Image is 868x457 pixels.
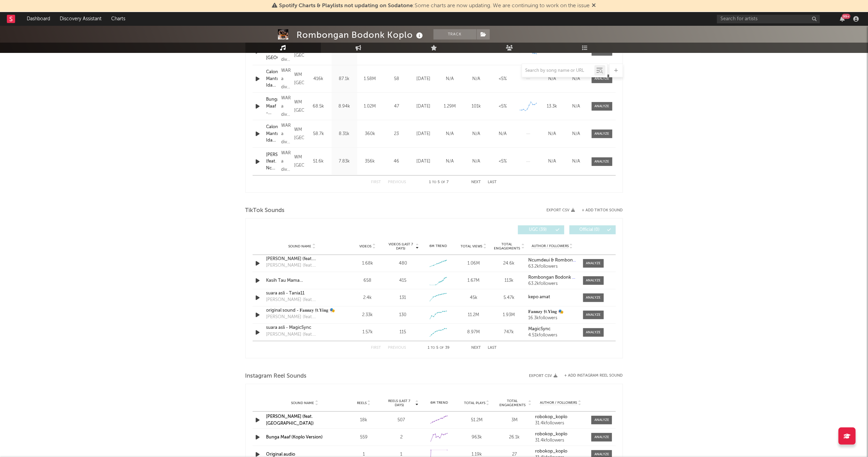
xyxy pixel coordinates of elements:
div: 1.93M [493,312,525,319]
a: robokop_koplo [535,432,587,437]
a: original sound - 𝐅𝐚𝐧𝐧𝐳𝐲 𝖋𝖙.𝐘𝐢𝐧𝐠 🎭 [266,307,338,314]
div: WARKOP, a division of Warner Music Indonesia, © 2025 Warner Music Indonesia [281,67,291,91]
div: 559 [347,434,381,441]
span: Reels [357,401,367,405]
button: Next [472,180,481,184]
strong: robokop_koplo [535,415,567,419]
div: N/A [439,158,462,165]
div: WM [GEOGRAPHIC_DATA] [294,98,304,115]
button: 99+ [840,16,845,22]
div: Calon Mantu Idaman (feat. Ncum) - Sped Up Version [266,124,278,144]
div: + Add Instagram Reel Sound [558,374,623,378]
div: 1 5 7 [420,178,458,187]
span: TikTok Sounds [245,207,285,215]
div: WM [GEOGRAPHIC_DATA] [294,126,304,142]
a: 𝐅𝐚𝐧𝐧𝐳𝐲 𝖋𝖙.𝐘𝐢𝐧𝐠 🎭 [528,310,576,314]
a: Bunga Maaf - Koplo Version [266,96,278,116]
div: 101k [465,103,488,110]
span: Videos (last 7 days) [387,242,415,250]
span: Total Views [461,244,482,248]
div: N/A [465,131,488,137]
div: 2 [384,434,419,441]
div: Rombongan Bodonk Koplo [297,29,425,41]
div: 45k [458,294,489,301]
a: suara asli - MagicSync [266,324,338,331]
input: Search by song name or URL [522,68,594,74]
div: 16.3k followers [528,316,576,321]
a: Discovery Assistant [55,12,106,26]
div: 2.33k [352,312,384,319]
a: Kasih Tau Mama ([PERSON_NAME]) [266,277,338,284]
button: Previous [388,346,406,350]
a: MagicSync [528,327,576,332]
a: Dashboard [22,12,55,26]
span: Spotify Charts & Playlists not updating on Sodatone [279,3,413,9]
div: 23 [385,131,409,137]
span: to [432,181,436,184]
span: Videos [360,244,372,248]
div: 51.6k [308,158,330,165]
div: [DATE] [412,131,435,137]
span: UGC ( 39 ) [522,228,554,232]
div: [PERSON_NAME] (feat. [GEOGRAPHIC_DATA]) [266,297,338,303]
div: 99 + [842,14,850,19]
div: 416k [308,76,330,82]
div: 507 [384,417,419,424]
div: N/A [439,131,462,137]
div: 46 [385,158,409,165]
button: Export CSV [529,374,558,378]
div: 130 [399,312,406,319]
button: UGC(39) [518,225,564,234]
div: 113k [493,277,525,284]
button: Previous [388,180,406,184]
div: N/A [566,103,587,110]
div: 51.2M [460,417,494,424]
div: 1.67M [458,277,489,284]
div: 1.58M [359,76,381,82]
div: N/A [465,158,488,165]
span: Total Plays [464,401,485,405]
div: 11.2M [458,312,489,319]
span: Sound Name [289,244,312,248]
div: 8.97M [458,329,489,336]
div: <5% [491,76,514,82]
div: N/A [542,76,563,82]
span: of [440,346,444,349]
div: 63.2k followers [528,264,576,269]
span: Sound Name [291,401,314,405]
button: Export CSV [547,208,575,212]
div: [DATE] [412,76,435,82]
div: 47 [385,103,409,110]
span: Author / Followers [532,244,569,248]
a: Original audio [266,452,296,457]
div: N/A [439,76,462,82]
div: [PERSON_NAME] (feat. [GEOGRAPHIC_DATA]) [266,331,338,338]
div: suara asli - Tania11 [266,290,338,297]
div: N/A [566,131,587,137]
div: 360k [359,131,381,137]
div: 1.68k [352,260,384,267]
a: [PERSON_NAME] (feat. [GEOGRAPHIC_DATA]) [266,414,314,426]
strong: Ncumdeui & Rombongan Bodonk Koplo [528,258,611,263]
div: [PERSON_NAME] (feat. Ncum) - Breakbeat BKB Version [266,152,278,172]
div: 4.51k followers [528,333,576,338]
button: + Add Instagram Reel Sound [565,374,623,378]
div: N/A [566,76,587,82]
div: <5% [491,158,514,165]
div: 131 [400,294,406,301]
div: 1 5 39 [420,344,458,352]
div: 68.5k [308,103,330,110]
div: 1.06M [458,260,489,267]
span: Author / Followers [540,401,577,405]
span: Total Engagements [493,242,521,250]
strong: robokop_koplo [535,432,567,436]
span: Dismiss [592,3,596,9]
div: WARKOP, a division of Warner Music Indonesia, © 2025 Warner Music Indonesia [281,149,291,174]
button: Track [433,29,476,40]
div: 1.57k [352,329,384,336]
div: 3M [497,417,532,424]
div: 356k [359,158,381,165]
